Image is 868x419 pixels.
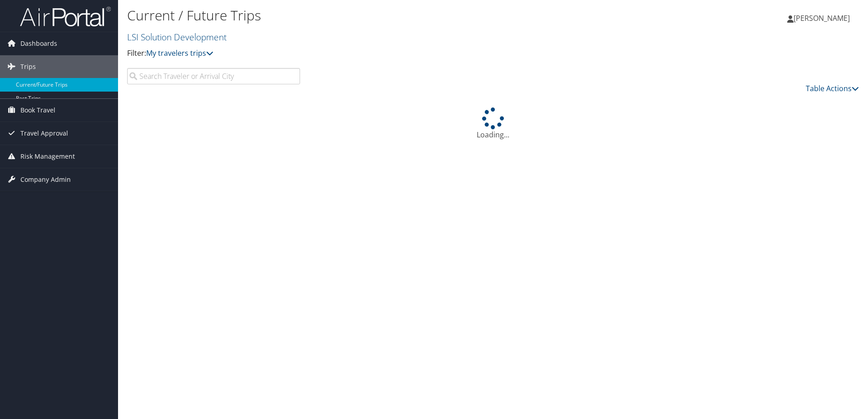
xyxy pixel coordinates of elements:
[20,32,57,55] span: Dashboards
[127,6,615,25] h1: Current / Future Trips
[806,83,859,93] a: Table Actions
[20,6,111,27] img: airportal-logo.png
[20,99,55,122] span: Book Travel
[127,48,615,59] p: Filter:
[794,13,850,23] span: [PERSON_NAME]
[146,48,213,58] a: My travelers trips
[127,31,229,43] a: LSI Solution Development
[787,5,859,32] a: [PERSON_NAME]
[127,68,300,84] input: Search Traveler or Arrival City
[20,122,68,145] span: Travel Approval
[20,168,71,191] span: Company Admin
[20,145,75,168] span: Risk Management
[127,107,859,140] div: Loading...
[20,55,36,78] span: Trips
